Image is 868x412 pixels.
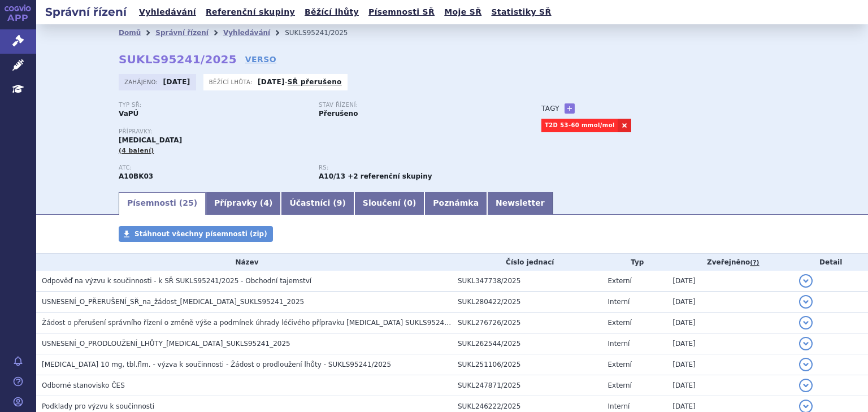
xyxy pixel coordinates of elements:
[319,172,345,180] strong: metformin a vildagliptin
[258,77,342,86] p: -
[136,5,199,20] a: Vyhledávání
[202,5,298,20] a: Referenční skupiny
[667,354,793,375] td: [DATE]
[667,292,793,313] td: [DATE]
[452,333,602,354] td: SUKL262544/2025
[285,24,362,41] li: SUKLS95241/2025
[42,381,125,389] span: Odborné stanovisko ČES
[667,271,793,292] td: [DATE]
[42,361,391,368] span: Jardiance 10 mg, tbl.flm. - výzva k součinnosti - Žádost o prodloužení lhůty - SUKLS95241/2025
[608,277,632,285] span: Externí
[319,164,507,171] p: RS:
[42,319,468,327] span: Žádost o přerušení správního řízení o změně výše a podmínek úhrady léčivého přípravku JARDIANCE S...
[407,198,413,207] span: 0
[206,192,281,215] a: Přípravky (4)
[452,375,602,396] td: SUKL247871/2025
[354,192,424,215] a: Sloučení (0)
[36,4,136,20] h2: Správní řízení
[667,313,793,333] td: [DATE]
[565,103,575,114] a: +
[319,102,507,109] p: Stav řízení:
[263,198,269,207] span: 4
[452,313,602,333] td: SUKL276726/2025
[42,402,154,410] span: Podklady pro výzvu k součinnosti
[424,192,487,215] a: Poznámka
[119,164,307,171] p: ATC:
[223,29,270,37] a: Vyhledávání
[134,230,267,238] span: Stáhnout všechny písemnosti (zip)
[799,358,813,371] button: detail
[183,198,193,207] span: 25
[42,277,311,285] span: Odpověď na výzvu k součinnosti - k SŘ SUKLS95241/2025 - Obchodní tajemství
[608,340,630,348] span: Interní
[667,254,793,271] th: Zveřejněno
[541,102,559,115] h3: Tagy
[119,53,237,66] strong: SUKLS95241/2025
[799,295,813,309] button: detail
[667,333,793,354] td: [DATE]
[319,110,358,118] strong: Přerušeno
[750,259,759,267] abbr: (?)
[487,192,553,215] a: Newsletter
[124,77,160,86] span: Zahájeno:
[608,361,632,368] span: Externí
[42,298,304,306] span: USNESENÍ_O_PŘERUŠENÍ_SŘ_na_žádost_JARDIANCE_SUKLS95241_2025
[119,29,141,37] a: Domů
[452,292,602,313] td: SUKL280422/2025
[608,402,630,410] span: Interní
[667,375,793,396] td: [DATE]
[301,5,362,20] a: Běžící lhůty
[119,136,182,144] span: [MEDICAL_DATA]
[793,254,868,271] th: Detail
[608,298,630,306] span: Interní
[602,254,667,271] th: Typ
[163,78,190,86] strong: [DATE]
[36,254,452,271] th: Název
[209,77,255,86] span: Běžící lhůta:
[42,340,290,348] span: USNESENÍ_O_PRODLOUŽENÍ_LHŮTY_JARDIANCE_SUKLS95241_2025
[452,354,602,375] td: SUKL251106/2025
[119,192,206,215] a: Písemnosti (25)
[608,381,632,389] span: Externí
[488,5,554,20] a: Statistiky SŘ
[119,172,153,180] strong: EMPAGLIFLOZIN
[119,128,519,135] p: Přípravky:
[348,172,432,180] strong: +2 referenční skupiny
[281,192,354,215] a: Účastníci (9)
[799,379,813,392] button: detail
[441,5,485,20] a: Moje SŘ
[452,254,602,271] th: Číslo jednací
[608,319,632,327] span: Externí
[155,29,209,37] a: Správní řízení
[799,274,813,288] button: detail
[288,78,342,86] a: SŘ přerušeno
[365,5,438,20] a: Písemnosti SŘ
[258,78,285,86] strong: [DATE]
[337,198,342,207] span: 9
[119,102,307,109] p: Typ SŘ:
[245,54,276,65] a: VERSO
[452,271,602,292] td: SUKL347738/2025
[119,147,154,154] span: (4 balení)
[799,316,813,329] button: detail
[541,119,618,132] a: T2D 53-60 mmol/mol
[799,337,813,350] button: detail
[119,226,273,242] a: Stáhnout všechny písemnosti (zip)
[119,110,138,118] strong: VaPÚ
